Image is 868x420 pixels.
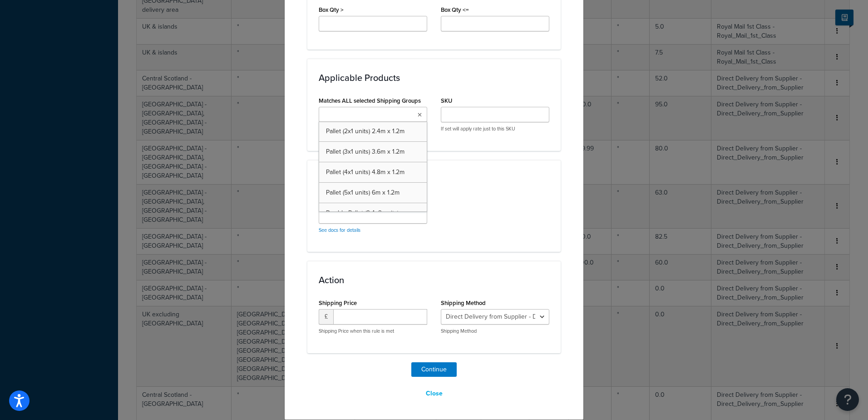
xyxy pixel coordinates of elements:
[411,362,457,377] button: Continue
[326,188,399,197] span: Pallet (5x1 units) 6m x 1.2m
[441,97,452,104] label: SKU
[319,300,357,306] label: Shipping Price
[441,300,486,306] label: Shipping Method
[441,125,549,132] p: If set will apply rate just to this SKU
[326,167,404,177] span: Pallet (4x1 units) 4.8m x 1.2m
[319,73,549,83] h3: Applicable Products
[319,328,427,335] p: Shipping Price when this rule is met
[319,142,427,162] a: Pallet (3x1 units) 3.6m x 1.2m
[319,275,549,285] h3: Action
[319,226,360,234] a: See docs for details
[319,309,333,325] span: £
[319,121,427,141] a: Pallet (2x1 units) 2.4m x 1.2m
[319,183,427,203] a: Pallet (5x1 units) 6m x 1.2m
[441,6,469,13] label: Box Qty <=
[319,162,427,182] a: Pallet (4x1 units) 4.8m x 1.2m
[326,147,404,156] span: Pallet (3x1 units) 3.6m x 1.2m
[319,6,344,13] label: Box Qty >
[319,97,421,104] label: Matches ALL selected Shipping Groups
[441,328,549,335] p: Shipping Method
[326,208,399,218] span: Double Pallet (2.4x2 units)
[420,386,449,401] button: Close
[319,203,427,223] a: Double Pallet (2.4x2 units)
[326,126,404,136] span: Pallet (2x1 units) 2.4m x 1.2m
[319,174,549,184] h3: Advanced Criteria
